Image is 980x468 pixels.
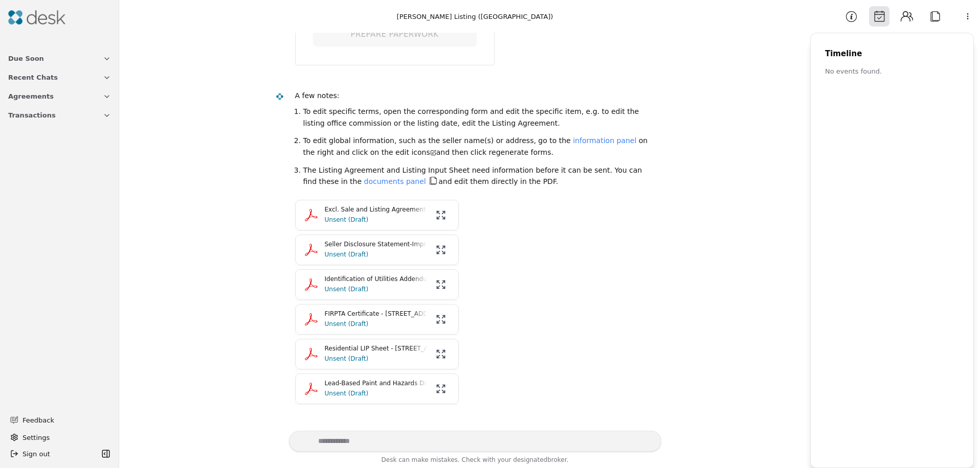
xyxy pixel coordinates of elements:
p: FIRPTA Certificate - [STREET_ADDRESS]pdf [325,309,427,319]
div: Desk can make mistakes. Check with your broker. [289,455,661,468]
button: Sign out [6,446,99,462]
p: Excl. Sale and Listing Agreement - [STREET_ADDRESS]pdf [325,205,427,215]
button: FIRPTA Certificate - [STREET_ADDRESS]pdfUnsent (Draft) [295,304,459,335]
span: designated [513,456,547,463]
button: Due Soon [2,49,117,68]
div: Timeline [811,48,973,60]
textarea: Write your prompt here [289,431,661,452]
p: No events found. [821,66,965,77]
span: Settings [23,432,50,443]
p: Lead-Based Paint and Hazards Disclosure - [STREET_ADDRESS]pdf [325,379,427,388]
p: Seller Disclosure Statement-Improved Property - [STREET_ADDRESS]pdf [325,240,427,249]
button: Excl. Sale and Listing Agreement - [STREET_ADDRESS]pdfUnsent (Draft) [295,200,459,230]
p: Unsent (Draft) [325,354,427,364]
span: Transactions [8,110,56,121]
button: Settings [6,429,113,446]
button: Agreements [2,87,117,106]
div: A few notes: [295,90,653,106]
a: documents panel [364,177,426,185]
li: To edit specific terms, open the corresponding form and edit the specific item, e.g. to edit the ... [303,106,653,129]
button: Recent Chats [2,68,117,87]
button: Identification of Utilities Addendum - [STREET_ADDRESS]pdfUnsent (Draft) [295,269,459,300]
a: information panel [573,136,636,145]
p: Unsent (Draft) [325,249,427,260]
button: Transactions [2,106,117,125]
p: Residential LIP Sheet - [STREET_ADDRESS]pdf [325,344,427,354]
span: Feedback [23,415,105,426]
button: Feedback [4,411,111,429]
p: Identification of Utilities Addendum - [STREET_ADDRESS]pdf [325,274,427,284]
p: Unsent (Draft) [325,388,427,399]
span: Sign out [23,449,50,459]
span: Agreements [8,91,54,102]
button: Seller Disclosure Statement-Improved Property - [STREET_ADDRESS]pdfUnsent (Draft) [295,235,459,265]
div: [PERSON_NAME] Listing ([GEOGRAPHIC_DATA]) [397,11,553,22]
button: Lead-Based Paint and Hazards Disclosure - [STREET_ADDRESS]pdfUnsent (Draft) [295,373,459,404]
li: The Listing Agreement and Listing Input Sheet need information before it can be sent. You can fin... [303,165,653,188]
p: Unsent (Draft) [325,284,427,294]
span: Due Soon [8,53,44,64]
img: Desk [275,92,284,101]
p: Unsent (Draft) [325,319,427,329]
button: Residential LIP Sheet - [STREET_ADDRESS]pdfUnsent (Draft) [295,339,459,369]
li: To edit global information, such as the seller name(s) or address, go to the on the right and cli... [303,135,653,158]
span: Recent Chats [8,72,58,83]
img: Desk [8,10,65,25]
p: Unsent (Draft) [325,215,427,225]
